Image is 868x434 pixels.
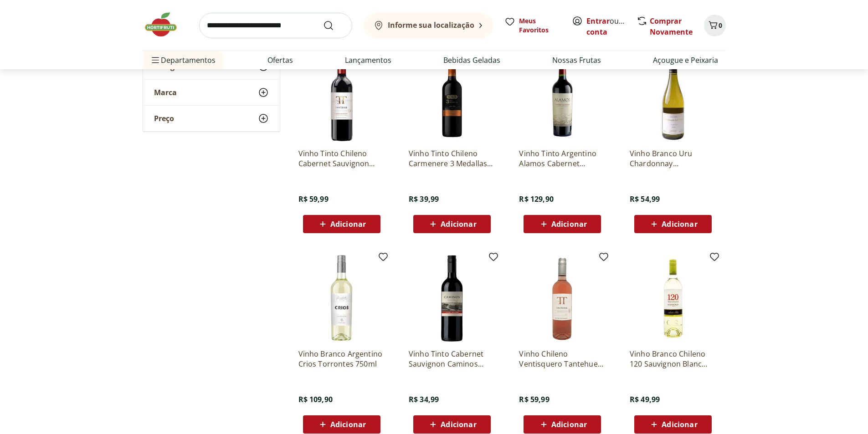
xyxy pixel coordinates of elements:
input: search [199,13,352,38]
span: Adicionar [551,421,587,428]
button: Informe sua localização [363,13,493,38]
span: Adicionar [330,220,366,228]
span: R$ 54,99 [630,194,660,204]
img: Vinho Chileno Ventisquero Tantehue Rose 750ml [519,255,606,342]
a: Comprar Novamente [650,16,693,37]
a: Ofertas [267,55,293,66]
a: Vinho Tinto Cabernet Sauvignon Caminos Chile 750ml [409,349,495,369]
button: Carrinho [704,15,726,36]
a: Nossas Frutas [552,55,601,66]
span: R$ 39,99 [409,194,439,204]
a: Açougue e Peixaria [653,55,718,66]
img: Vinho Tinto Chileno Cabernet Sauvignon Tantehue 750ml [298,55,385,141]
span: Marca [154,88,177,97]
img: Vinho Tinto Cabernet Sauvignon Caminos Chile 750ml [409,255,495,342]
span: R$ 59,99 [519,394,549,404]
span: R$ 129,90 [519,194,553,204]
span: 0 [719,21,722,30]
button: Menu [150,49,161,71]
a: Vinho Tinto Chileno Cabernet Sauvignon Tantehue 750ml [298,148,385,168]
a: Bebidas Geladas [443,55,500,66]
span: R$ 59,99 [298,194,329,204]
span: Adicionar [662,220,697,228]
button: Adicionar [413,215,491,233]
img: Vinho Branco Chileno 120 Sauvignon Blanc Santa Rita 750ml [630,255,716,342]
span: Adicionar [662,421,697,428]
a: Vinho Tinto Chileno Carmenere 3 Medallas 750ml [409,148,495,168]
a: Criar conta [586,16,637,37]
button: Adicionar [303,215,380,233]
a: Meus Favoritos [504,16,561,35]
span: Adicionar [330,421,366,428]
span: Preço [154,114,174,123]
button: Marca [143,80,280,105]
button: Adicionar [303,415,380,434]
img: Vinho Branco Argentino Crios Torrontes 750ml [298,255,385,342]
a: Entrar [586,16,610,26]
span: R$ 34,99 [409,394,439,404]
button: Submit Search [323,20,345,31]
button: Adicionar [634,415,712,434]
a: Vinho Branco Argentino Crios Torrontes 750ml [298,349,385,369]
a: Vinho Tinto Argentino Alamos Cabernet Sauvignon 750ml [519,148,606,168]
img: Vinho Tinto Chileno Carmenere 3 Medallas 750ml [409,55,495,141]
span: R$ 109,90 [298,394,333,404]
span: Adicionar [441,220,476,228]
span: Adicionar [441,421,476,428]
a: Vinho Branco Uru Chardonnay [PERSON_NAME] 750ml [630,148,716,168]
span: Departamentos [150,49,216,71]
span: R$ 49,99 [630,394,660,404]
img: Vinho Tinto Argentino Alamos Cabernet Sauvignon 750ml [519,55,606,141]
button: Adicionar [413,415,491,434]
img: Hortifruti [143,11,188,38]
b: Informe sua localização [388,20,474,30]
a: Lançamentos [345,55,391,66]
button: Adicionar [524,215,601,233]
button: Adicionar [524,415,601,434]
span: ou [586,15,627,37]
button: Adicionar [634,215,712,233]
button: Preço [143,106,280,131]
span: Adicionar [551,220,587,228]
span: Meus Favoritos [519,16,561,35]
img: Vinho Branco Uru Chardonnay Juan Carrau 750ml [630,55,716,141]
a: Vinho Chileno Ventisquero Tantehue Rose 750ml [519,349,606,369]
a: Vinho Branco Chileno 120 Sauvignon Blanc Santa Rita 750ml [630,349,716,369]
